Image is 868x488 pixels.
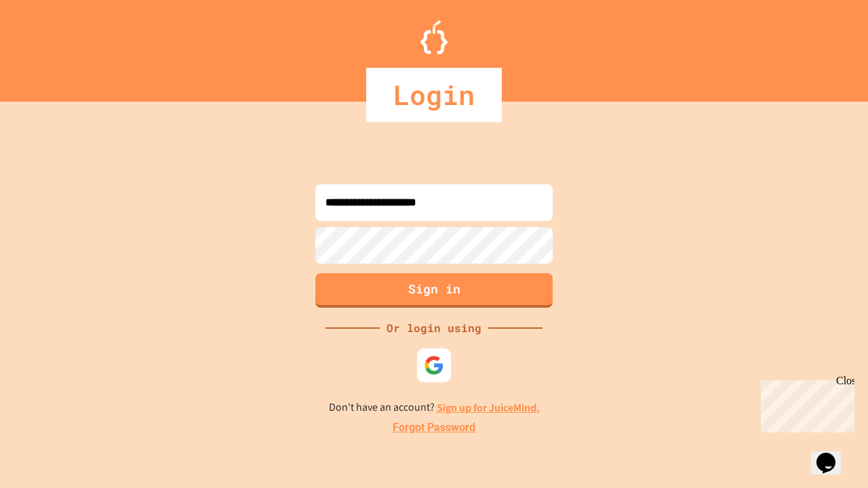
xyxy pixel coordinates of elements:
div: Or login using [380,320,488,336]
img: Logo.svg [420,20,448,54]
a: Sign up for JuiceMind. [437,401,540,415]
button: Sign in [315,273,553,308]
a: Forgot Password [393,420,475,436]
img: google-icon.svg [424,355,444,375]
div: Chat with us now!Close [5,5,94,86]
div: Login [366,68,502,122]
iframe: chat widget [811,434,854,474]
iframe: chat widget [755,375,854,432]
p: Don't have an account? [329,399,540,416]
